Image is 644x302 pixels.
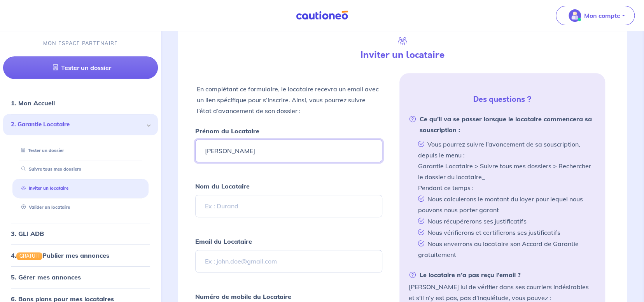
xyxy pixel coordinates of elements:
li: Nous récupérerons ses justificatifs [415,215,596,227]
div: 2. Garantie Locataire [3,114,158,135]
a: 5. Gérer mes annonces [11,273,81,281]
li: Nous calculerons le montant du loyer pour lequel nous pouvons nous porter garant [415,193,596,215]
span: 2. Garantie Locataire [11,120,144,129]
div: Inviter un locataire [12,182,149,195]
a: Valider un locataire [18,204,70,210]
div: Suivre tous mes dossiers [12,163,149,176]
input: Ex : Durand [195,195,382,217]
h4: Inviter un locataire [297,49,508,61]
input: Ex : John [195,140,382,162]
img: Cautioneo [293,10,351,20]
p: MON ESPACE PARTENAIRE [43,40,118,47]
p: Mon compte [584,11,620,20]
button: illu_account_valid_menu.svgMon compte [556,6,635,25]
strong: Le locataire n’a pas reçu l’email ? [409,269,521,280]
strong: Prénom du Locataire [195,127,259,135]
a: Tester un dossier [3,56,158,79]
h5: Des questions ? [402,95,602,104]
input: Ex : john.doe@gmail.com [195,250,382,272]
p: En complétant ce formulaire, le locataire recevra un email avec un lien spécifique pour s’inscrir... [197,84,381,116]
img: illu_account_valid_menu.svg [569,9,581,22]
strong: Numéro de mobile du Locataire [195,293,291,300]
strong: Nom du Locataire [195,182,250,190]
li: Nous vérifierons et certifierons ses justificatifs [415,227,596,238]
div: 3. GLI ADB [3,226,158,241]
strong: Ce qu’il va se passer lorsque le locataire commencera sa souscription : [409,113,596,135]
a: 4.GRATUITPublier mes annonces [11,251,109,259]
a: Suivre tous mes dossiers [18,166,81,172]
a: Inviter un locataire [18,185,68,191]
div: 4.GRATUITPublier mes annonces [3,248,158,263]
div: 5. Gérer mes annonces [3,269,158,285]
li: Vous pourrez suivre l’avancement de sa souscription, depuis le menu : Garantie Locataire > Suivre... [415,138,596,193]
li: Nous enverrons au locataire son Accord de Garantie gratuitement [415,238,596,260]
div: 1. Mon Accueil [3,95,158,111]
a: 1. Mon Accueil [11,99,55,107]
a: Tester un dossier [18,147,64,153]
strong: Email du Locataire [195,237,252,245]
div: Valider un locataire [12,201,149,214]
a: 3. GLI ADB [11,230,44,237]
div: Tester un dossier [12,144,149,157]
